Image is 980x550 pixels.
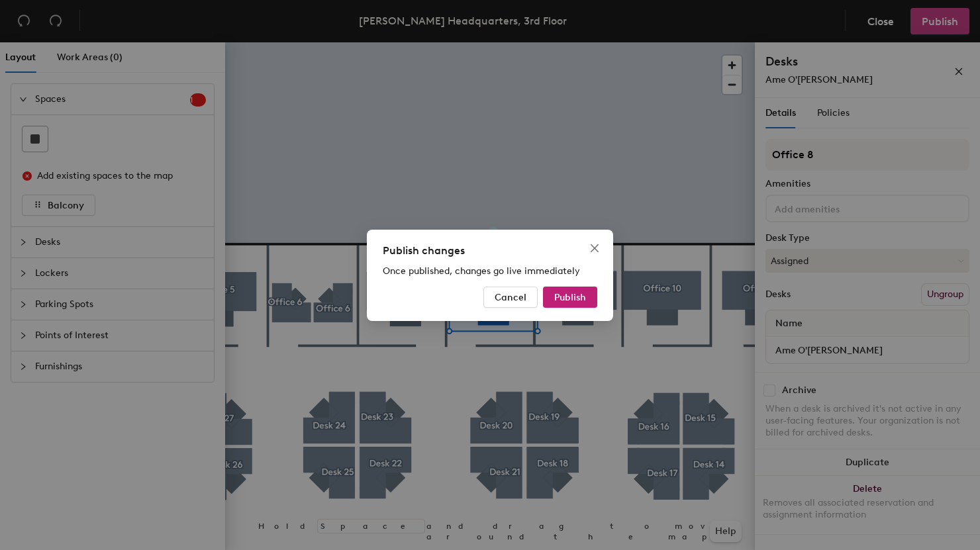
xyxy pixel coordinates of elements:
[584,238,605,259] button: Close
[483,287,538,308] button: Cancel
[383,243,597,259] div: Publish changes
[584,243,605,253] span: Close
[554,291,586,302] span: Publish
[543,287,597,308] button: Publish
[589,243,600,253] span: close
[383,265,580,277] span: Once published, changes go live immediately
[495,291,526,302] span: Cancel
